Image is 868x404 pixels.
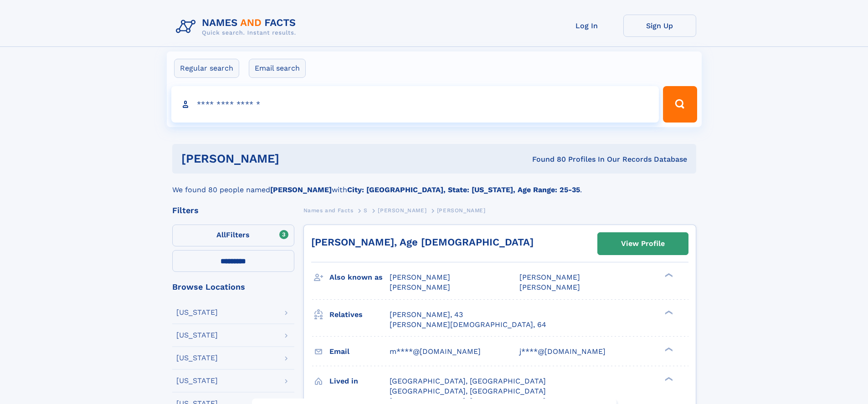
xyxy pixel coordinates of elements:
button: Search Button [663,86,697,123]
input: search input [171,86,659,123]
a: [PERSON_NAME] [378,205,426,216]
div: [US_STATE] [176,332,218,339]
a: View Profile [598,233,688,255]
a: Log In [550,15,623,37]
span: [PERSON_NAME] [519,283,580,291]
span: S [364,207,368,214]
div: Filters [172,206,294,215]
div: ❯ [663,272,673,278]
b: City: [GEOGRAPHIC_DATA], State: [US_STATE], Age Range: 25-35 [347,185,580,194]
span: [PERSON_NAME] [390,283,450,291]
span: [PERSON_NAME] [378,207,426,214]
span: All [216,230,226,239]
div: ❯ [663,309,673,315]
label: Regular search [174,59,239,78]
a: [PERSON_NAME], 43 [390,310,463,320]
div: ❯ [663,376,673,382]
a: S [364,205,368,216]
div: [US_STATE] [176,354,218,362]
span: [PERSON_NAME] [390,273,450,281]
span: [GEOGRAPHIC_DATA], [GEOGRAPHIC_DATA] [390,377,546,385]
span: [PERSON_NAME] [519,273,580,281]
h3: Email [329,344,390,359]
div: We found 80 people named with . [172,174,696,195]
a: Sign Up [623,15,696,37]
a: Names and Facts [303,205,354,216]
label: Email search [249,59,306,78]
b: [PERSON_NAME] [270,185,332,194]
h3: Relatives [329,307,390,322]
a: [PERSON_NAME], Age [DEMOGRAPHIC_DATA] [311,236,534,248]
h3: Also known as [329,270,390,285]
span: [GEOGRAPHIC_DATA], [GEOGRAPHIC_DATA] [390,387,546,395]
h3: Lived in [329,373,390,389]
div: [US_STATE] [176,377,218,384]
div: Browse Locations [172,283,294,291]
div: ❯ [663,346,673,352]
div: Found 80 Profiles In Our Records Database [406,154,687,164]
div: View Profile [621,233,665,254]
a: [PERSON_NAME][DEMOGRAPHIC_DATA], 64 [390,320,546,330]
label: Filters [172,225,294,246]
h1: [PERSON_NAME] [181,153,406,164]
div: [US_STATE] [176,309,218,316]
span: [PERSON_NAME] [437,207,486,214]
img: Logo Names and Facts [172,15,303,39]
